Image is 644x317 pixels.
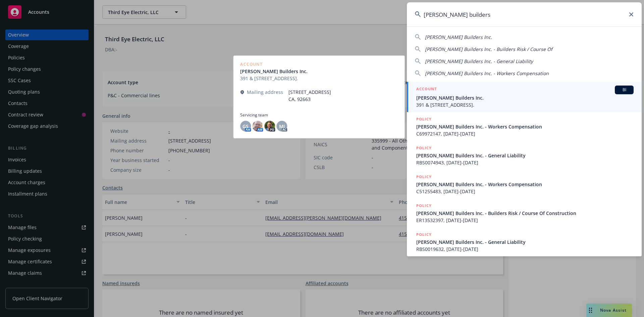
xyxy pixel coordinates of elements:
h5: POLICY [416,202,432,209]
a: POLICY[PERSON_NAME] Builders Inc. - General LiabilityRBS0074943, [DATE]-[DATE] [407,141,642,170]
span: BI [618,87,631,93]
a: POLICY[PERSON_NAME] Builders Inc. - Workers CompensationC69972147, [DATE]-[DATE] [407,112,642,141]
span: RBS0074943, [DATE]-[DATE] [416,159,634,166]
span: 391 & [STREET_ADDRESS]. [416,101,634,108]
h5: POLICY [416,116,432,122]
span: [PERSON_NAME] Builders Inc. - Workers Compensation [425,70,549,76]
span: [PERSON_NAME] Builders Inc. - Builders Risk / Course Of Construction [416,210,634,217]
a: POLICY[PERSON_NAME] Builders Inc. - General LiabilityRBS0019632, [DATE]-[DATE] [407,227,642,256]
span: [PERSON_NAME] Builders Inc. - Workers Compensation [416,123,634,130]
input: Search... [407,2,642,27]
span: [PERSON_NAME] Builders Inc. - General Liability [416,239,634,246]
span: ER13532397, [DATE]-[DATE] [416,217,634,224]
a: POLICY[PERSON_NAME] Builders Inc. - Builders Risk / Course Of ConstructionER13532397, [DATE]-[DATE] [407,199,642,227]
span: C69972147, [DATE]-[DATE] [416,130,634,137]
h5: POLICY [416,231,432,238]
span: [PERSON_NAME] Builders Inc. [416,94,634,101]
span: [PERSON_NAME] Builders Inc. - Builders Risk / Course Of [425,46,552,52]
span: [PERSON_NAME] Builders Inc. - Workers Compensation [416,181,634,188]
span: [PERSON_NAME] Builders Inc. [425,34,492,40]
span: C51255483, [DATE]-[DATE] [416,188,634,195]
span: RBS0019632, [DATE]-[DATE] [416,246,634,253]
a: POLICY[PERSON_NAME] Builders Inc. - Workers CompensationC51255483, [DATE]-[DATE] [407,170,642,199]
h5: POLICY [416,173,432,180]
a: ACCOUNTBI[PERSON_NAME] Builders Inc.391 & [STREET_ADDRESS]. [407,82,642,112]
h5: ACCOUNT [416,86,437,94]
span: [PERSON_NAME] Builders Inc. - General Liability [416,152,634,159]
span: [PERSON_NAME] Builders Inc. - General Liability [425,58,533,64]
h5: POLICY [416,145,432,151]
